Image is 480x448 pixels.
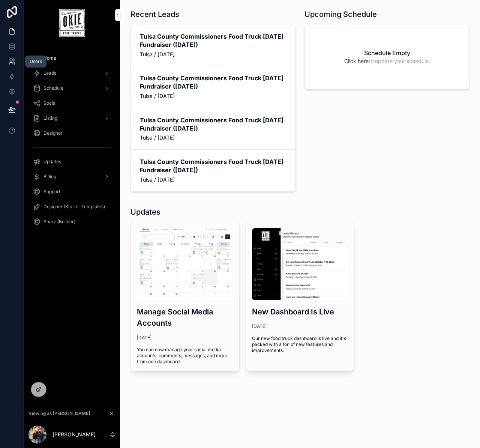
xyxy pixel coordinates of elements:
[43,219,75,225] span: Share (Builder)
[28,170,115,183] a: Billing
[140,134,286,141] span: Tulsa / [DATE]
[130,9,179,20] h1: Recent Leads
[28,155,115,168] a: Updates
[131,66,295,108] a: Tulsa County Commissioners Food Truck [DATE] Fundraiser ([DATE])Tulsa / [DATE]
[246,222,355,371] a: new-dashboard.jpgNew Dashboard Is Live[DATE]Our new food truck dashboard is live and it's packed ...
[252,228,348,300] img: new-dashboard.jpg
[252,323,267,329] p: [DATE]
[30,59,42,65] div: Users
[364,48,410,57] h2: Schedule Empty
[137,347,233,365] span: You can now manage your social media accounts, comments, messages, and more from one dashboard.
[43,174,56,180] span: Billing
[137,228,233,300] img: 35142-social.png
[252,335,348,353] span: Our new food truck dashboard is live and it's packed with a ton of new features and improvements.
[140,92,286,100] span: Tulsa / [DATE]
[28,81,115,95] a: Schedule
[140,32,286,49] h2: Tulsa County Commissioners Food Truck [DATE] Fundraiser ([DATE])
[140,176,286,183] span: Tulsa / [DATE]
[43,70,56,76] span: Leads
[43,204,105,210] span: Designer (Starter Templates)
[131,150,295,191] a: Tulsa County Commissioners Food Truck [DATE] Fundraiser ([DATE])Tulsa / [DATE]
[130,222,240,371] a: 35142-social.pngManage Social Media Accounts[DATE]You can now manage your social media accounts, ...
[24,46,120,238] div: scrollable content
[28,111,115,125] a: Listing
[43,55,56,61] span: Home
[344,57,430,65] span: to update your schedule.
[28,410,90,416] span: Viewing as [PERSON_NAME]
[43,115,57,121] span: Listing
[137,335,151,341] p: [DATE]
[130,207,160,217] h1: Updates
[52,431,96,438] p: [PERSON_NAME]
[131,108,295,150] a: Tulsa County Commissioners Food Truck [DATE] Fundraiser ([DATE])Tulsa / [DATE]
[131,24,295,66] a: Tulsa County Commissioners Food Truck [DATE] Fundraiser ([DATE])Tulsa / [DATE]
[28,185,115,198] a: Support
[28,51,115,65] a: Home
[28,215,115,229] a: Share (Builder)
[28,200,115,213] a: Designer (Starter Templates)
[28,96,115,110] a: Social
[59,9,85,37] img: App logo
[140,116,286,132] h2: Tulsa County Commissioners Food Truck [DATE] Fundraiser ([DATE])
[140,51,286,58] span: Tulsa / [DATE]
[304,9,377,20] h1: Upcoming Schedule
[344,58,369,64] a: Click here
[252,306,348,317] h3: New Dashboard Is Live
[137,306,233,329] h3: Manage Social Media Accounts
[28,66,115,80] a: Leads
[43,159,61,165] span: Updates
[28,126,115,140] a: Designer
[43,85,63,91] span: Schedule
[140,74,286,90] h2: Tulsa County Commissioners Food Truck [DATE] Fundraiser ([DATE])
[43,100,57,106] span: Social
[140,158,286,174] h2: Tulsa County Commissioners Food Truck [DATE] Fundraiser ([DATE])
[43,130,63,136] span: Designer
[43,189,60,195] span: Support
